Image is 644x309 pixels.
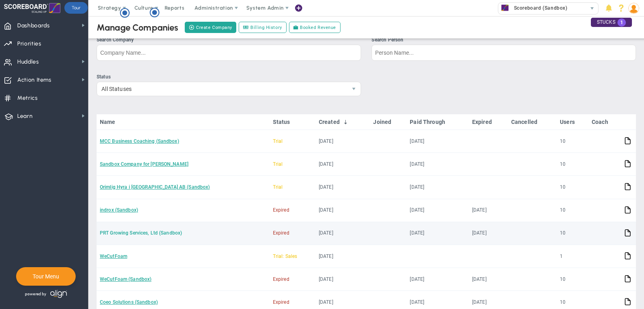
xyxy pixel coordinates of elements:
td: 10 [557,199,588,222]
td: [DATE] [407,222,469,245]
div: STUCKS [591,18,632,27]
span: Learn [17,108,33,125]
a: indrox (Sandbox) [100,207,138,213]
span: Trial: Sales [273,253,297,259]
td: [DATE] [316,245,370,268]
span: Metrics [17,90,38,107]
span: Action Items [17,72,52,89]
span: Expired [273,230,289,236]
a: Paid Through [410,119,465,125]
a: Coach [592,119,617,125]
a: PRT Growing Services, Ltd (Sandbox) [100,230,182,236]
span: 1 [617,19,626,27]
td: [DATE] [469,268,508,291]
span: System Admin [246,5,284,11]
a: Joined [373,119,403,125]
span: Scoreboard (Sandbox) [510,3,568,13]
td: 10 [557,130,588,153]
td: 10 [557,268,588,291]
span: select [347,82,361,96]
input: Search Person [372,45,636,61]
div: Search Person [372,36,636,44]
span: Huddles [17,54,39,70]
span: Trial [273,184,283,190]
td: [DATE] [407,153,469,176]
a: Expired [472,119,505,125]
td: 10 [557,222,588,245]
a: WeCutFoam (Sandbox) [100,276,151,282]
a: WeCutFoam [100,253,127,259]
td: [DATE] [316,153,370,176]
td: 10 [557,176,588,199]
span: Dashboards [17,17,50,34]
a: Created [319,119,367,125]
span: Trial [273,161,283,167]
td: [DATE] [469,199,508,222]
a: Orimlig Hyra i [GEOGRAPHIC_DATA] AB (Sandbox) [100,184,210,190]
span: Administration [194,5,233,11]
td: [DATE] [407,176,469,199]
td: 10 [557,153,588,176]
span: Trial [273,138,283,144]
a: Coeo Solutions (Sandbox) [100,299,158,305]
td: [DATE] [407,268,469,291]
a: Booked Revenue [289,22,341,33]
td: [DATE] [316,222,370,245]
a: Name [100,119,266,125]
td: [DATE] [316,130,370,153]
div: Powered by Align [16,288,102,300]
a: Users [560,119,585,125]
td: [DATE] [407,130,469,153]
input: Search Company [97,45,361,61]
span: Culture [134,5,153,11]
button: Create Company [185,22,236,33]
span: Priorities [17,35,41,52]
a: MCC Business Coaching (Sandbox) [100,138,179,144]
span: Expired [273,276,289,282]
span: Expired [273,207,289,213]
a: Sandbox Company for [PERSON_NAME] [100,161,188,167]
img: 193898.Person.photo [628,3,639,14]
td: [DATE] [316,268,370,291]
div: Search Company [97,36,361,44]
a: Cancelled [511,119,553,125]
td: [DATE] [316,176,370,199]
td: [DATE] [316,199,370,222]
span: Strategy [98,5,121,11]
td: [DATE] [469,222,508,245]
span: All Statuses [97,82,347,96]
a: Billing History [239,22,287,33]
a: Status [273,119,312,125]
td: [DATE] [407,199,469,222]
div: Manage Companies [97,22,179,33]
div: Status [97,73,361,81]
span: Expired [273,299,289,305]
button: Tour Menu [30,273,62,280]
img: 33625.Company.photo [500,3,510,13]
span: select [586,3,598,14]
td: 1 [557,245,588,268]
